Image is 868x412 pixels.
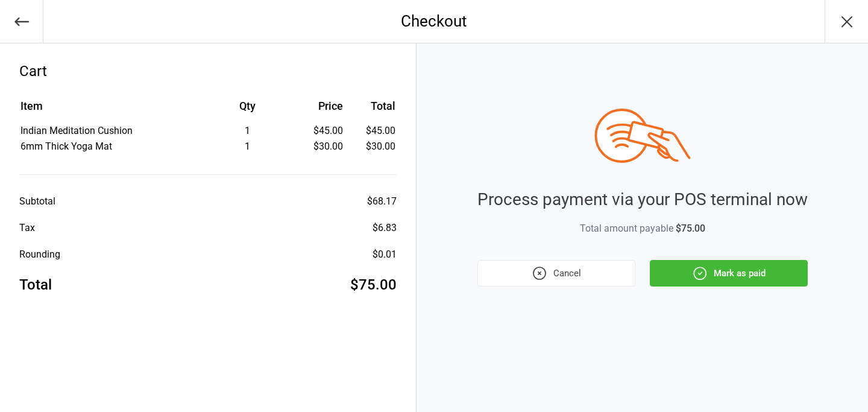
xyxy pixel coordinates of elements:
span: $75.00 [676,223,705,234]
div: $6.83 [373,221,397,235]
th: Item [20,98,203,122]
div: $30.00 [293,139,343,154]
td: $45.00 [348,124,395,138]
div: $0.01 [373,247,397,262]
div: Subtotal [19,194,55,209]
div: 1 [204,124,292,138]
div: Cart [19,60,397,82]
div: 1 [204,139,292,154]
div: Price [293,98,343,114]
div: $75.00 [350,274,397,296]
div: Rounding [19,247,60,262]
span: Indian Meditation Cushion [20,125,133,136]
th: Total [348,98,395,122]
button: Mark as paid [650,260,808,287]
div: Tax [19,221,35,235]
span: 6mm Thick Yoga Mat [20,141,112,152]
div: Process payment via your POS terminal now [477,187,808,212]
div: Total [19,274,52,296]
button: Cancel [477,260,635,287]
td: $30.00 [348,139,395,154]
th: Qty [204,98,292,122]
div: $45.00 [293,124,343,138]
div: $68.17 [367,194,397,209]
div: Total amount payable [477,221,808,236]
